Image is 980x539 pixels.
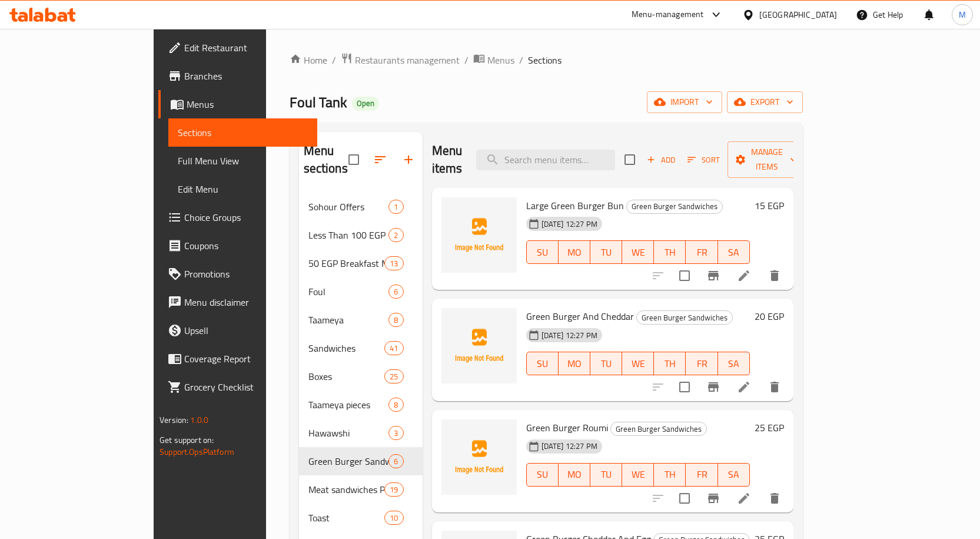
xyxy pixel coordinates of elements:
[737,269,751,283] a: Edit menu item
[384,511,403,525] div: items
[308,256,385,270] span: 50 EGP Breakfast Meals
[755,419,784,436] h6: 25 EGP
[299,306,423,334] div: Taameya8
[299,419,423,447] div: Hawawshi3
[611,422,706,436] span: Green Burger Sandwiches
[559,352,590,375] button: MO
[290,89,347,115] span: Foul Tank
[718,352,750,375] button: SA
[384,256,403,270] div: items
[476,150,615,170] input: search
[622,352,654,375] button: WE
[389,315,403,326] span: 8
[645,153,677,167] span: Add
[385,343,403,354] span: 41
[308,313,389,327] div: Taameya
[394,146,423,174] button: Add section
[737,380,751,394] a: Edit menu item
[718,240,750,264] button: SA
[384,341,403,355] div: items
[184,210,308,224] span: Choice Groups
[308,369,385,383] span: Boxes
[389,286,403,297] span: 6
[158,316,317,345] a: Upsell
[959,8,966,21] span: M
[595,244,617,261] span: TU
[352,97,379,111] div: Open
[184,323,308,338] span: Upsell
[656,95,713,110] span: import
[686,463,717,487] button: FR
[308,511,385,525] span: Toast
[388,454,403,468] div: items
[308,228,389,242] span: Less Than 100 EGP
[526,463,559,487] button: SU
[385,484,403,495] span: 19
[160,412,188,428] span: Version:
[299,221,423,249] div: Less Than 100 EGP2
[355,53,460,67] span: Restaurants management
[184,295,308,309] span: Menu disclaimer
[441,197,517,273] img: Large Green Burger Bun
[537,219,602,230] span: [DATE] 12:27 PM
[672,486,697,511] span: Select to update
[755,197,784,214] h6: 15 EGP
[647,91,722,113] button: import
[699,484,727,512] button: Branch-specific-item
[760,262,789,290] button: delete
[160,444,234,459] a: Support.OpsPlatform
[299,277,423,306] div: Foul6
[622,240,654,264] button: WE
[388,398,403,412] div: items
[755,308,784,325] h6: 20 EGP
[184,352,308,366] span: Coverage Report
[595,466,617,483] span: TU
[299,391,423,419] div: Taameya pieces8
[637,311,732,325] span: Green Burger Sandwiches
[184,41,308,55] span: Edit Restaurant
[308,341,385,355] div: Sandwiches
[617,147,642,172] span: Select section
[168,175,317,203] a: Edit Menu
[659,355,681,372] span: TH
[526,240,559,264] button: SU
[308,454,389,468] div: Green Burger Sandwiches
[389,428,403,439] span: 3
[158,288,317,316] a: Menu disclaimer
[537,330,602,341] span: [DATE] 12:27 PM
[723,244,745,261] span: SA
[590,240,622,264] button: TU
[308,285,389,299] div: Foul
[519,53,523,67] li: /
[559,240,590,264] button: MO
[690,355,713,372] span: FR
[385,371,403,382] span: 25
[160,432,214,448] span: Get support on:
[473,52,514,68] a: Menus
[168,118,317,147] a: Sections
[759,8,837,21] div: [GEOGRAPHIC_DATA]
[537,441,602,452] span: [DATE] 12:27 PM
[299,334,423,362] div: Sandwiches41
[441,308,517,383] img: Green Burger And Cheddar
[299,447,423,475] div: Green Burger Sandwiches6
[158,90,317,118] a: Menus
[389,230,403,241] span: 2
[659,244,681,261] span: TH
[526,307,634,325] span: Green Burger And Cheddar
[184,239,308,253] span: Coupons
[308,398,389,412] span: Taameya pieces
[388,313,403,327] div: items
[341,147,366,172] span: Select all sections
[178,154,308,168] span: Full Menu View
[672,263,697,288] span: Select to update
[299,362,423,391] div: Boxes25
[308,482,385,497] span: Meat sandwiches Petit Pain Bread
[184,380,308,394] span: Grocery Checklist
[187,97,308,111] span: Menus
[158,203,317,232] a: Choice Groups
